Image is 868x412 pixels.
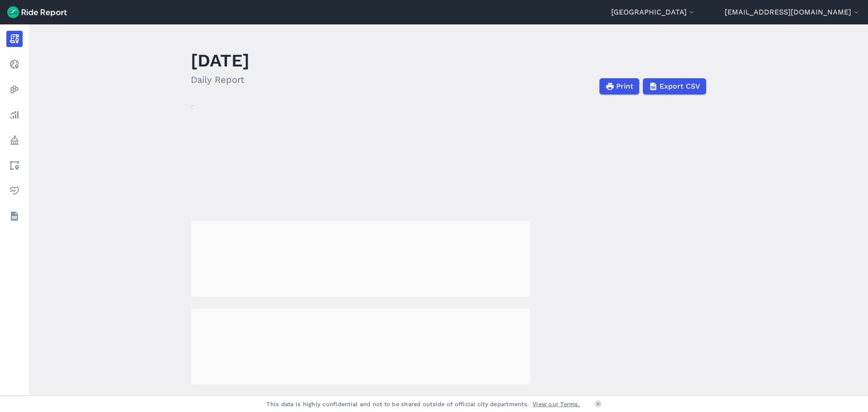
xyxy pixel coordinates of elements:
[191,73,250,86] h2: Daily Report
[660,81,700,92] span: Export CSV
[191,308,530,384] div: loading
[6,132,23,148] a: Policy
[6,208,23,224] a: Datasets
[6,183,23,199] a: Health
[7,6,67,18] img: Ride Report
[6,157,23,174] a: Areas
[191,48,250,73] h1: [DATE]
[6,107,23,123] a: Analyze
[725,7,861,18] button: [EMAIL_ADDRESS][DOMAIN_NAME]
[6,56,23,72] a: Realtime
[643,78,706,95] button: Export CSV
[6,31,23,47] a: Report
[616,81,633,92] span: Print
[6,81,23,98] a: Heatmaps
[599,78,639,95] button: Print
[533,400,580,408] a: View our Terms.
[611,7,696,18] button: [GEOGRAPHIC_DATA]
[191,221,530,297] div: loading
